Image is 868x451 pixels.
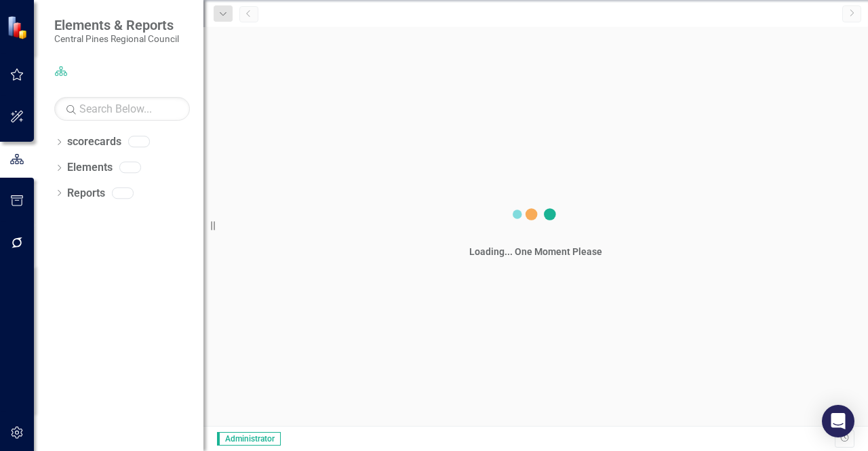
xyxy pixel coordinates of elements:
div: Loading... One Moment Please [469,245,602,258]
img: ClearPoint Strategy [7,16,31,39]
a: Reports [67,186,105,201]
span: Administrator [217,432,281,446]
a: scorecards [67,134,121,150]
span: Elements & Reports [54,17,179,33]
div: Open Intercom Messenger [822,405,854,437]
small: Central Pines Regional Council [54,33,179,44]
a: Elements [67,160,113,176]
input: Search Below... [54,97,190,121]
